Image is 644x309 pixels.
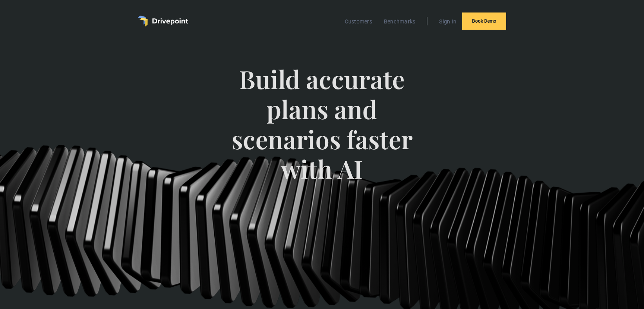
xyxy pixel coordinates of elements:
[341,16,376,27] a: Customers
[380,16,420,27] a: Benchmarks
[462,13,506,30] a: Book Demo
[138,16,188,27] a: home
[212,64,432,200] span: Build accurate plans and scenarios faster with AI
[435,16,460,27] a: Sign In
